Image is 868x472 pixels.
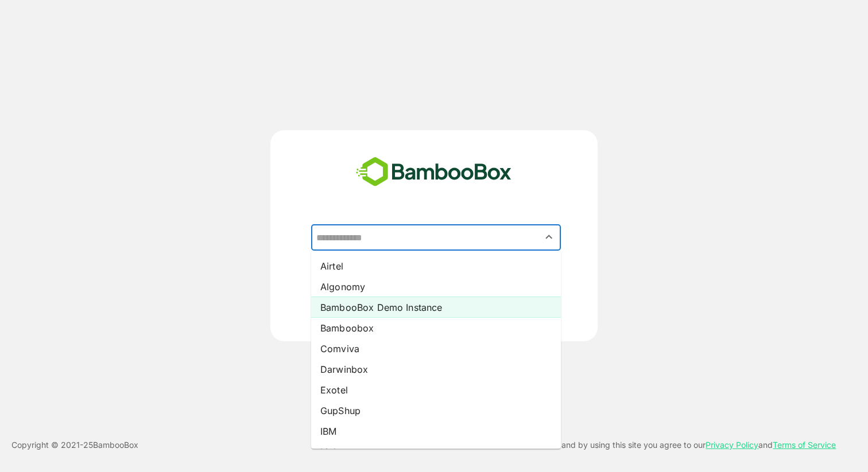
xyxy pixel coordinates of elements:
[350,153,518,191] img: bamboobox
[311,338,561,359] li: Comviva
[11,438,138,452] p: Copyright © 2021- 25 BambooBox
[311,276,561,297] li: Algonomy
[541,229,557,245] button: Close
[311,359,561,380] li: Darwinbox
[773,440,836,450] a: Terms of Service
[311,380,561,400] li: Exotel
[706,440,758,450] a: Privacy Policy
[311,256,561,276] li: Airtel
[311,400,561,421] li: GupShup
[311,421,561,442] li: IBM
[311,297,561,318] li: BambooBox Demo Instance
[478,438,836,452] p: This site uses cookies and by using this site you agree to our and
[311,442,561,462] li: Lightstorm
[311,318,561,338] li: Bamboobox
